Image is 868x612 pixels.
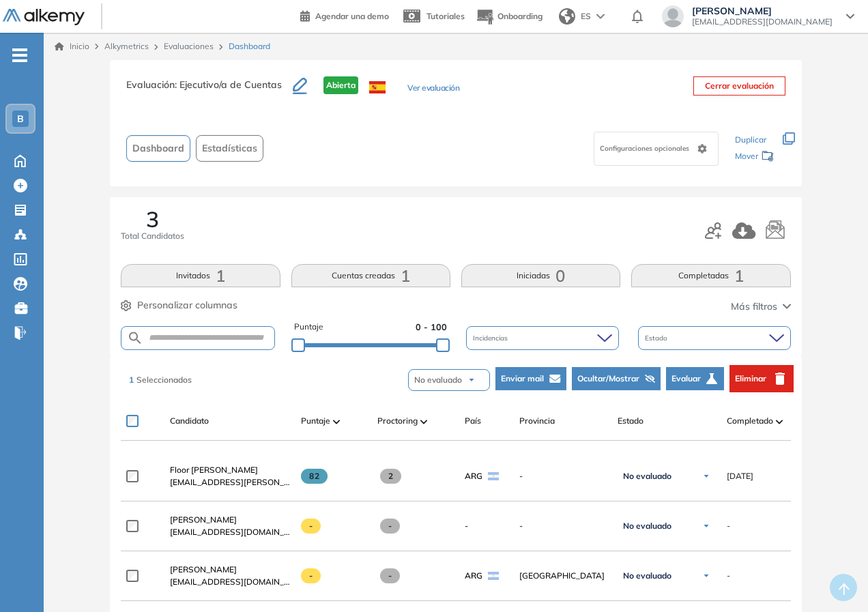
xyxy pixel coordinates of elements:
img: ARG [488,472,499,480]
span: 1 [129,375,134,385]
button: Cerrar evaluación [693,76,785,96]
span: Alkymetrics [104,41,149,51]
span: Agendar una demo [315,11,389,21]
i: - [12,54,27,57]
img: Ícono de flecha [702,572,710,580]
span: Onboarding [497,11,542,21]
span: Personalizar columnas [137,298,237,312]
span: 82 [301,469,328,484]
span: No evaluado [623,521,671,531]
div: Configuraciones opcionales [594,132,719,166]
img: arrow [467,376,476,384]
span: [GEOGRAPHIC_DATA] [519,570,607,582]
span: - [727,520,730,532]
span: Completado [727,415,773,427]
button: Completadas1 [631,264,790,287]
span: Eliminar [735,373,766,385]
button: Más filtros [731,300,791,314]
span: Configuraciones opcionales [600,143,692,154]
span: - [301,519,321,534]
span: B [17,113,24,124]
span: Puntaje [294,321,323,334]
span: Proctoring [377,415,418,427]
button: Invitados1 [121,264,280,287]
button: Ver evaluación [407,82,459,96]
span: : Ejecutivo/a de Cuentas [175,78,282,91]
span: - [727,570,730,582]
button: Iniciadas0 [461,264,620,287]
a: Evaluaciones [164,41,214,51]
img: Ícono de flecha [702,472,710,480]
span: No evaluado [623,471,671,482]
img: world [559,8,575,25]
span: Candidato [170,415,209,427]
a: [PERSON_NAME] [170,564,290,576]
span: País [465,415,481,427]
span: Estadísticas [202,141,257,156]
span: Incidencias [473,333,510,343]
span: [EMAIL_ADDRESS][PERSON_NAME][DOMAIN_NAME] [170,476,290,489]
img: [missing "en.ARROW_ALT" translation] [333,420,340,424]
img: [missing "en.ARROW_ALT" translation] [420,420,427,424]
span: [PERSON_NAME] [170,514,237,525]
img: ESP [369,81,386,93]
span: - [380,519,400,534]
span: Duplicar [735,134,766,145]
img: [missing "en.ARROW_ALT" translation] [776,420,783,424]
button: Enviar mail [495,367,566,390]
span: [DATE] [727,470,753,482]
span: Enviar mail [501,373,544,385]
div: Incidencias [466,326,619,350]
span: [EMAIL_ADDRESS][DOMAIN_NAME] [692,16,833,27]
span: Floor [PERSON_NAME] [170,465,258,475]
span: ARG [465,570,482,582]
button: Cuentas creadas1 [291,264,450,287]
span: Puntaje [301,415,330,427]
span: - [301,568,321,583]
button: Eliminar [729,365,794,392]
span: 2 [380,469,401,484]
span: - [380,568,400,583]
span: [EMAIL_ADDRESS][DOMAIN_NAME] [170,526,290,538]
a: Floor [PERSON_NAME] [170,464,290,476]
button: Dashboard [126,135,190,162]
span: ARG [465,470,482,482]
span: [PERSON_NAME] [692,5,833,16]
span: Abierta [323,76,358,94]
div: Mover [735,145,775,170]
img: Logo [3,9,85,26]
span: 0 - 100 [416,321,447,334]
a: Inicio [55,40,89,53]
span: Dashboard [132,141,184,156]
img: Ícono de flecha [702,522,710,530]
span: Estado [645,333,670,343]
span: 3 [146,208,159,230]
button: Evaluar [666,367,724,390]
span: Total Candidatos [121,230,184,242]
button: Estadísticas [196,135,263,162]
img: SEARCH_ALT [127,330,143,347]
a: [PERSON_NAME] [170,514,290,526]
button: Ocultar/Mostrar [572,367,661,390]
span: ES [581,10,591,23]
span: Seleccionados [136,375,192,385]
span: - [465,520,468,532]
a: Agendar una demo [300,7,389,23]
img: ARG [488,572,499,580]
span: [PERSON_NAME] [170,564,237,574]
span: Ocultar/Mostrar [577,373,639,385]
span: No evaluado [623,570,671,581]
img: arrow [596,14,605,19]
span: [EMAIL_ADDRESS][DOMAIN_NAME] [170,576,290,588]
span: - [519,470,607,482]
span: Estado [618,415,643,427]
span: - [519,520,607,532]
span: Dashboard [229,40,270,53]
span: Provincia [519,415,555,427]
span: Evaluar [671,373,701,385]
button: Onboarding [476,2,542,31]
button: Personalizar columnas [121,298,237,312]
span: Tutoriales [426,11,465,21]
span: Más filtros [731,300,777,314]
div: Estado [638,326,791,350]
